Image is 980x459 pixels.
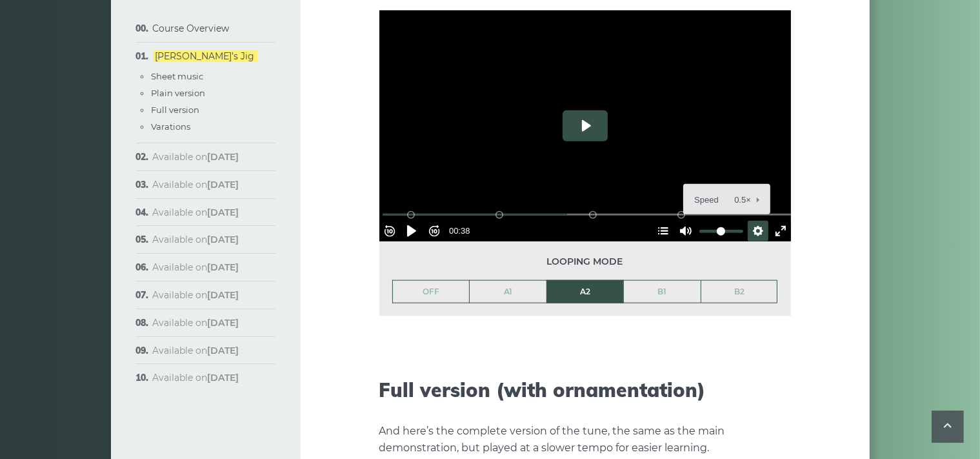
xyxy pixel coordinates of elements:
[152,105,200,115] a: Full version
[152,121,191,132] a: Varations
[153,207,239,218] span: Available on
[624,281,701,303] a: B1
[208,261,239,273] strong: [DATE]
[470,281,546,303] a: A1
[208,179,239,190] strong: [DATE]
[152,71,204,81] a: Sheet music
[379,423,791,456] p: And here’s the complete version of the tune, the same as the main demonstration, but played at a ...
[379,378,791,402] h2: Full version (with ornamentation)
[153,261,239,273] span: Available on
[153,23,230,34] a: Course Overview
[152,88,206,98] a: Plain version
[701,281,777,303] a: B2
[153,289,239,301] span: Available on
[153,372,239,383] span: Available on
[153,345,239,356] span: Available on
[208,207,239,218] strong: [DATE]
[208,345,239,356] strong: [DATE]
[153,234,239,245] span: Available on
[208,372,239,383] strong: [DATE]
[208,151,239,163] strong: [DATE]
[153,151,239,163] span: Available on
[153,179,239,190] span: Available on
[208,317,239,329] strong: [DATE]
[153,50,257,62] a: [PERSON_NAME]’s Jig
[392,254,778,269] span: Looping mode
[153,317,239,329] span: Available on
[208,234,239,245] strong: [DATE]
[393,281,470,303] a: OFF
[208,289,239,301] strong: [DATE]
